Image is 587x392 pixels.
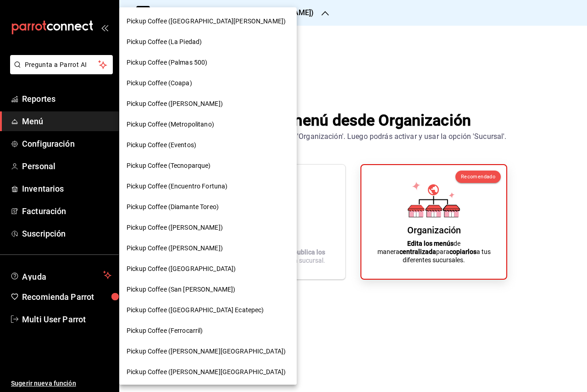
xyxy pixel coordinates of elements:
span: Pickup Coffee ([GEOGRAPHIC_DATA][PERSON_NAME]) [127,17,286,26]
span: Pickup Coffee ([PERSON_NAME]) [127,243,223,253]
span: Pickup Coffee (La Piedad) [127,37,202,47]
div: Pickup Coffee ([PERSON_NAME]) [119,217,297,238]
div: Pickup Coffee (La Piedad) [119,32,297,52]
span: Pickup Coffee ([PERSON_NAME]) [127,99,223,109]
div: Pickup Coffee (Eventos) [119,135,297,155]
div: Pickup Coffee (Ferrocarril) [119,320,297,341]
div: Pickup Coffee ([PERSON_NAME]) [119,238,297,259]
div: Pickup Coffee (Encuentro Fortuna) [119,176,297,197]
span: Pickup Coffee (Tecnoparque) [127,161,211,171]
div: Pickup Coffee (Tecnoparque) [119,155,297,176]
span: Pickup Coffee (Diamante Toreo) [127,202,219,212]
div: Pickup Coffee (Coapa) [119,73,297,94]
span: Pickup Coffee ([PERSON_NAME][GEOGRAPHIC_DATA]) [127,367,286,377]
span: Pickup Coffee (Coapa) [127,78,192,88]
span: Pickup Coffee ([GEOGRAPHIC_DATA] Ecatepec) [127,305,264,315]
div: Pickup Coffee ([PERSON_NAME]) [119,94,297,114]
div: Pickup Coffee (Metropolitano) [119,114,297,135]
div: Pickup Coffee ([PERSON_NAME][GEOGRAPHIC_DATA]) [119,341,297,362]
span: Pickup Coffee (Metropolitano) [127,120,214,129]
div: Pickup Coffee (Palmas 500) [119,52,297,73]
span: Pickup Coffee (Palmas 500) [127,58,207,67]
div: Pickup Coffee ([GEOGRAPHIC_DATA][PERSON_NAME]) [119,11,297,32]
span: Pickup Coffee ([PERSON_NAME]) [127,223,223,232]
span: Pickup Coffee ([PERSON_NAME][GEOGRAPHIC_DATA]) [127,347,286,356]
span: Pickup Coffee ([GEOGRAPHIC_DATA]) [127,264,236,274]
span: Pickup Coffee (Ferrocarril) [127,326,203,336]
div: Pickup Coffee ([GEOGRAPHIC_DATA]) [119,259,297,279]
span: Pickup Coffee (San [PERSON_NAME]) [127,285,235,294]
div: Pickup Coffee ([GEOGRAPHIC_DATA] Ecatepec) [119,300,297,320]
div: Pickup Coffee ([PERSON_NAME][GEOGRAPHIC_DATA]) [119,362,297,382]
span: Pickup Coffee (Eventos) [127,140,196,150]
div: Pickup Coffee (San [PERSON_NAME]) [119,279,297,300]
div: Pickup Coffee (Diamante Toreo) [119,197,297,217]
span: Pickup Coffee (Encuentro Fortuna) [127,182,227,191]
